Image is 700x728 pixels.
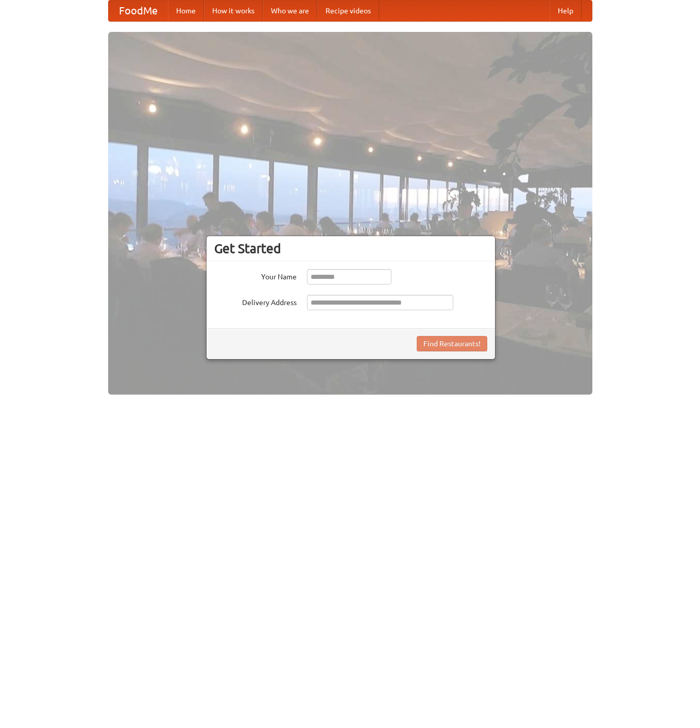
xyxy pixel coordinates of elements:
[168,1,204,21] a: Home
[550,1,582,21] a: Help
[214,241,487,256] h3: Get Started
[109,1,168,21] a: FoodMe
[417,336,487,351] button: Find Restaurants!
[214,269,297,282] label: Your Name
[263,1,317,21] a: Who we are
[317,1,379,21] a: Recipe videos
[204,1,263,21] a: How it works
[214,295,297,308] label: Delivery Address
